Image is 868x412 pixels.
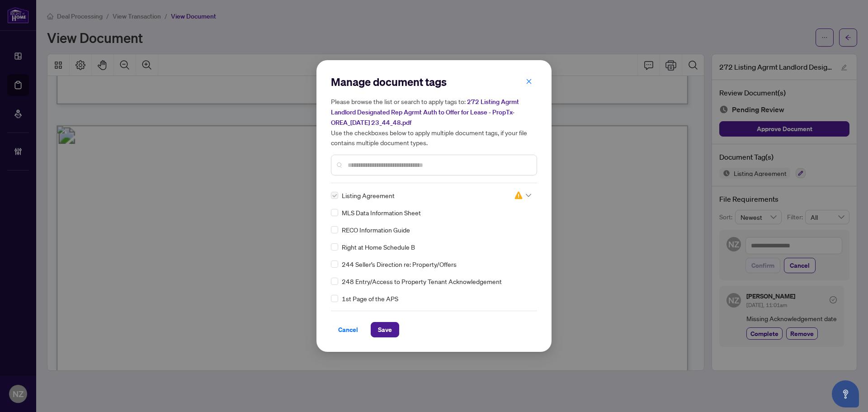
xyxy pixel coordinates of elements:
button: Open asap [832,380,859,407]
span: Needs Work [514,191,531,200]
span: Cancel [338,322,358,337]
span: 248 Entry/Access to Property Tenant Acknowledgement [342,276,502,286]
span: 1st Page of the APS [342,294,398,303]
button: Cancel [331,322,365,337]
span: close [526,78,532,85]
span: RECO Information Guide [342,225,410,235]
span: Save [378,322,392,337]
span: Right at Home Schedule B [342,242,415,252]
h5: Please browse the list or search to apply tags to: Use the checkboxes below to apply multiple doc... [331,96,537,147]
span: Listing Agreement [342,190,395,200]
h2: Manage document tags [331,75,537,89]
img: status [514,191,523,200]
span: 244 Seller’s Direction re: Property/Offers [342,259,457,269]
span: 272 Listing Agrmt Landlord Designated Rep Agrmt Auth to Offer for Lease - PropTx-OREA_[DATE] 23_4... [331,98,519,127]
button: Save [371,322,399,337]
span: MLS Data Information Sheet [342,208,421,218]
